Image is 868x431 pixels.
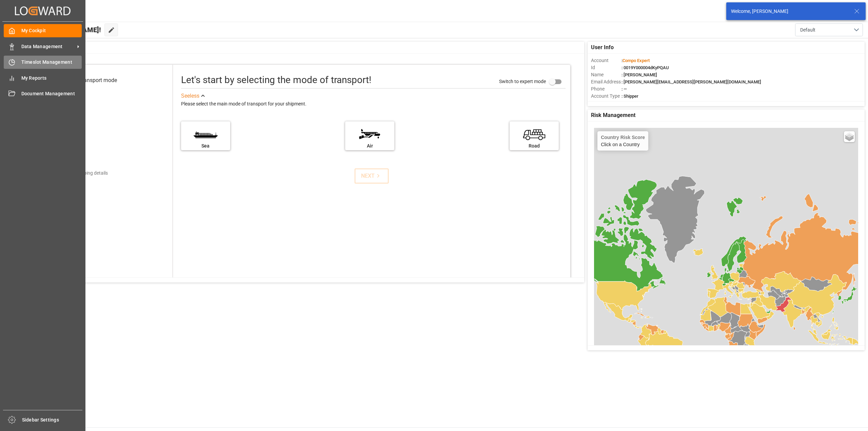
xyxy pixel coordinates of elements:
[622,79,761,84] span: : [PERSON_NAME][EMAIL_ADDRESS][PERSON_NAME][DOMAIN_NAME]
[181,100,566,108] div: Please select the main mode of transport for your shipment.
[591,43,614,52] span: User Info
[22,416,83,424] span: Sidebar Settings
[622,94,638,99] span: : Shipper
[591,85,622,93] span: Phone
[601,135,645,140] h4: Country Risk Score
[731,8,848,15] div: Welcome, [PERSON_NAME]
[513,142,555,150] div: Road
[601,135,645,147] div: Click on a Country
[844,131,855,142] a: Layers
[591,64,622,71] span: Id
[181,73,371,87] div: Let's start by selecting the mode of transport!
[591,71,622,78] span: Name
[361,172,382,180] div: NEXT
[622,58,650,63] span: :
[591,57,622,64] span: Account
[21,90,82,97] span: Document Management
[4,71,82,84] a: My Reports
[591,111,635,119] span: Risk Management
[65,170,108,177] div: Add shipping details
[21,59,82,66] span: Timeslot Management
[21,27,82,34] span: My Cockpit
[4,56,82,69] a: Timeslot Management
[184,142,227,150] div: Sea
[181,92,199,100] div: See less
[623,58,650,63] span: Compo Expert
[21,75,82,82] span: My Reports
[4,87,82,100] a: Document Management
[622,72,657,77] span: : [PERSON_NAME]
[800,26,815,34] span: Default
[591,93,622,100] span: Account Type
[349,142,391,150] div: Air
[355,169,389,183] button: NEXT
[622,86,627,92] span: : —
[4,24,82,37] a: My Cockpit
[591,78,622,85] span: Email Address
[64,76,117,84] div: Select transport mode
[622,65,669,70] span: : 0019Y000004dKyPQAU
[21,43,75,50] span: Data Management
[795,23,863,36] button: open menu
[499,79,546,84] span: Switch to expert mode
